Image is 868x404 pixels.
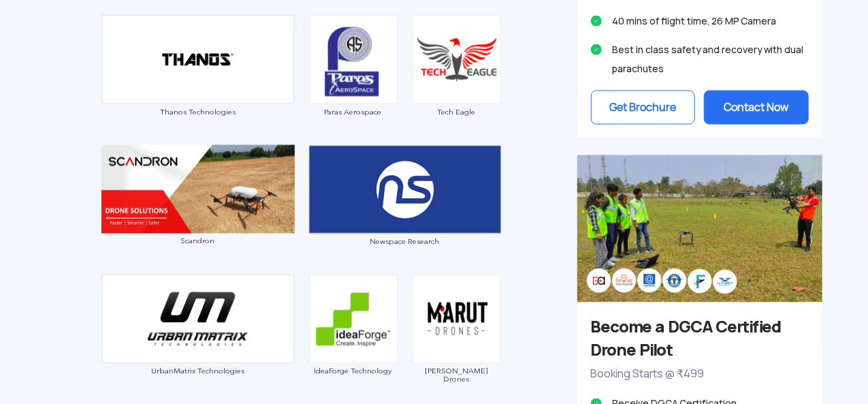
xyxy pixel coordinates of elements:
[591,316,809,362] h3: Become a DGCA Certified Drone Pilot
[413,275,501,364] img: ic_marutdrones.png
[101,15,295,104] img: ic_thanos_double.png
[308,183,502,246] a: Newspace Research
[577,155,822,302] img: bg_sideadtraining.png
[308,108,398,116] span: Paras Aerospace
[101,313,295,376] a: UrbanMatrix Technologies
[101,145,295,234] img: img_scandron_double.png
[308,145,502,234] img: ic_newspace_double.png
[101,275,295,364] img: ic_urbanmatrix_double.png
[308,313,398,375] a: IdeaForge Technology
[101,237,295,245] span: Scandron
[591,91,696,125] button: Get Brochure
[308,53,398,116] a: Paras Aerospace
[591,12,809,31] li: 40 mins of flight time, 26 MP Camera
[704,91,809,125] button: Contact Now
[101,53,295,116] a: Thanos Technologies
[591,40,809,78] li: Best in class safety and recovery with dual parachutes
[101,108,295,116] span: Thanos Technologies
[101,183,295,245] a: Scandron
[308,238,502,246] span: Newspace Research
[413,16,501,104] img: ic_techeagle.png
[308,367,398,375] span: IdeaForge Technology
[412,367,502,384] span: [PERSON_NAME] Drones
[412,53,502,116] a: Tech Eagle
[309,275,398,364] img: ic_ideaforge.png
[101,367,295,375] span: UrbanMatrix Technologies
[412,108,502,116] span: Tech Eagle
[591,366,809,384] p: Booking Starts @ ₹499
[309,16,398,104] img: ic_paras.png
